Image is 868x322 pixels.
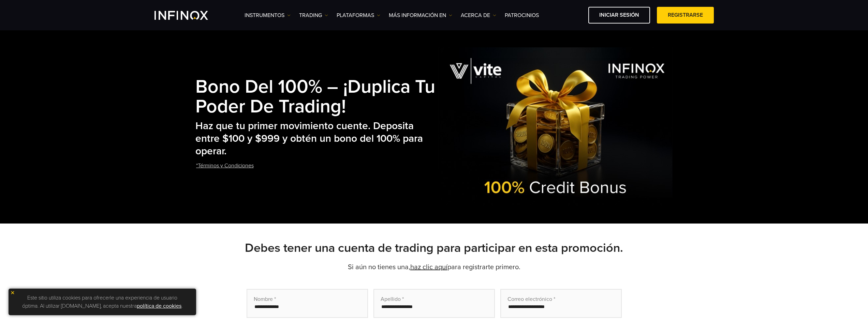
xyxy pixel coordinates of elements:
a: Más información en [389,11,452,19]
a: ACERCA DE [461,11,496,19]
strong: Debes tener una cuenta de trading para participar en esta promoción. [245,241,623,255]
strong: Bono del 100% – ¡Duplica tu poder de trading! [195,76,435,118]
a: Instrumentos [245,11,291,19]
a: política de cookies [137,303,181,309]
a: Registrarse [657,7,714,24]
a: TRADING [299,11,328,19]
p: Si aún no tienes una, para registrarte primero. [195,262,673,272]
img: yellow close icon [10,290,15,295]
h2: Haz que tu primer movimiento cuente. Deposita entre $100 y $999 y obtén un bono del 100% para ope... [195,120,438,157]
a: Patrocinios [505,11,539,19]
a: INFINOX Logo [155,11,224,20]
a: Iniciar sesión [588,7,650,24]
a: PLATAFORMAS [337,11,380,19]
a: haz clic aquí [410,263,447,271]
a: *Términos y Condiciones [195,157,254,174]
p: Este sitio utiliza cookies para ofrecerle una experiencia de usuario óptima. Al utilizar [DOMAIN_... [12,292,193,312]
